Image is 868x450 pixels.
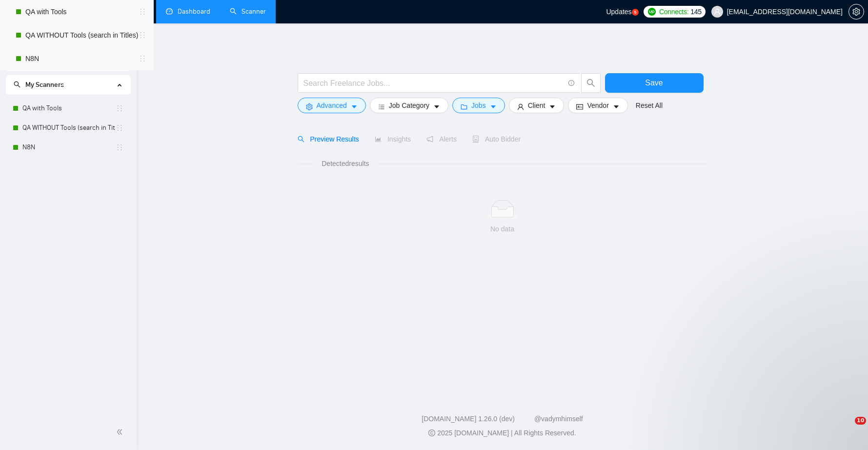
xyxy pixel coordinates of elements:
[117,7,146,16] a: homeHome
[116,124,123,132] span: holder
[6,52,130,71] li: New Scanner
[375,135,411,143] span: Insights
[14,81,20,88] span: search
[472,135,521,143] span: Auto Bidder
[6,99,130,118] li: QA with Tools
[855,417,866,425] span: 10
[166,7,210,16] a: dashboardDashboard
[461,103,467,110] span: folder
[14,81,64,89] span: My Scanners
[22,99,116,118] a: QA with Tools
[648,8,656,16] img: upwork-logo.png
[534,415,583,423] a: @vadymhimself
[634,10,636,15] text: 5
[306,103,313,110] span: setting
[298,98,366,113] button: settingAdvancedcaret-down
[315,158,376,169] span: Detected results
[632,9,639,16] a: 5
[370,98,448,113] button: barsJob Categorycaret-down
[298,136,304,143] span: search
[298,135,359,143] span: Preview Results
[6,118,130,138] li: QA WITHOUT Tools (search in Titles)
[528,100,545,111] span: Client
[659,6,688,17] span: Connects:
[714,8,721,15] span: user
[116,143,123,151] span: holder
[636,100,663,111] a: Reset All
[472,136,479,143] span: robot
[317,100,347,111] span: Advanced
[426,136,433,143] span: notification
[581,73,601,93] button: search
[6,31,58,52] span: Scanner
[517,103,524,110] span: user
[116,104,123,112] span: holder
[378,103,385,110] span: bars
[613,103,620,110] span: caret-down
[389,100,429,111] span: Job Category
[471,100,486,111] span: Jobs
[422,415,515,423] a: [DOMAIN_NAME] 1.26.0 (dev)
[426,135,457,143] span: Alerts
[116,427,126,437] span: double-left
[303,77,564,89] input: Search Freelance Jobs...
[22,138,116,157] a: N8N
[576,103,583,110] span: idcard
[25,81,64,89] span: My Scanners
[452,98,505,113] button: folderJobscaret-down
[14,52,122,71] a: New Scanner
[375,136,382,143] span: area-chart
[673,350,868,424] iframe: Intercom notifications message
[587,100,608,111] span: Vendor
[690,6,701,17] span: 145
[433,103,440,110] span: caret-down
[568,80,575,86] span: info-circle
[835,417,858,440] iframe: Intercom live chat
[144,428,860,438] div: 2025 [DOMAIN_NAME] | All Rights Reserved.
[509,98,565,113] button: userClientcaret-down
[568,98,627,113] button: idcardVendorcaret-down
[6,138,130,157] li: N8N
[22,118,116,138] a: QA WITHOUT Tools (search in Titles)
[582,79,600,87] span: search
[428,430,435,436] span: copyright
[549,103,556,110] span: caret-down
[230,7,266,16] a: searchScanner
[351,103,358,110] span: caret-down
[605,73,704,93] button: Save
[8,4,15,20] img: logo
[645,77,663,89] span: Save
[606,8,631,16] span: Updates
[848,8,864,16] a: setting
[490,103,497,110] span: caret-down
[848,4,864,20] button: setting
[305,224,700,234] div: No data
